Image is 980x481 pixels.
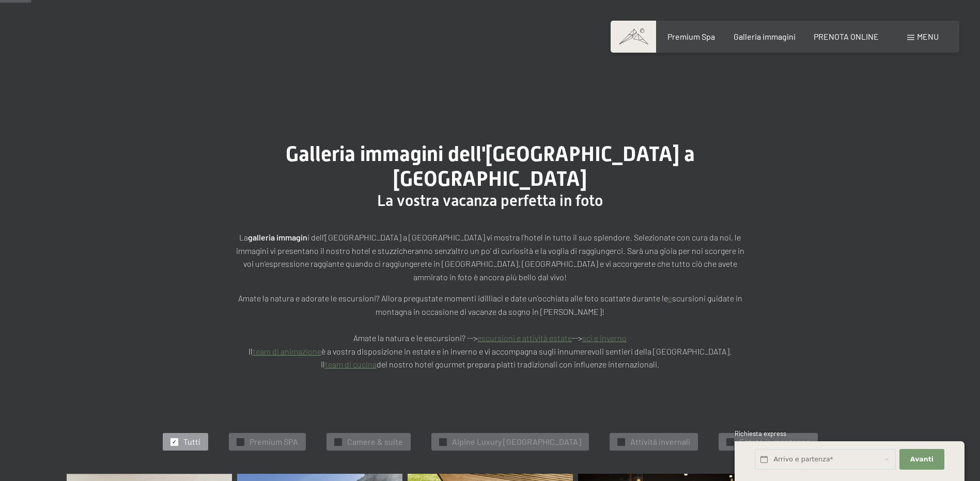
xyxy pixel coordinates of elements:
a: escursioni e attività estate [477,333,572,343]
span: Avanti [910,455,934,464]
span: Galleria immagini dell'[GEOGRAPHIC_DATA] a [GEOGRAPHIC_DATA] [286,142,695,191]
span: Premium SPA [250,436,298,447]
span: ✓ [238,438,242,445]
a: Premium Spa [667,31,715,41]
p: La i dell’[GEOGRAPHIC_DATA] a [GEOGRAPHIC_DATA] vi mostra l’hotel in tutto il suo splendore. Sele... [232,231,749,283]
a: sci e inverno [582,333,627,343]
span: ✓ [172,438,176,445]
span: Menu [917,31,939,41]
span: ✓ [441,438,445,445]
span: Tutti [183,436,200,447]
span: ✓ [336,438,340,445]
span: La vostra vacanza perfetta in foto [377,191,603,210]
span: Richiesta express [735,429,786,438]
a: e [668,293,672,303]
a: PRENOTA ONLINE [814,31,879,41]
span: ✓ [728,438,732,445]
span: Attivitá invernali [630,436,690,447]
a: team di animazione [253,346,321,356]
span: Camere & suite [347,436,403,447]
p: Amate la natura e adorate le escursioni? Allora pregustate momenti idilliaci e date un’occhiata a... [232,292,749,371]
a: team di cucina [325,359,377,369]
span: Alpine Luxury [GEOGRAPHIC_DATA] [452,436,581,447]
span: ✓ [619,438,623,445]
button: Avanti [899,449,944,470]
strong: galleria immagin [248,232,307,242]
a: Galleria immagini [734,31,796,41]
